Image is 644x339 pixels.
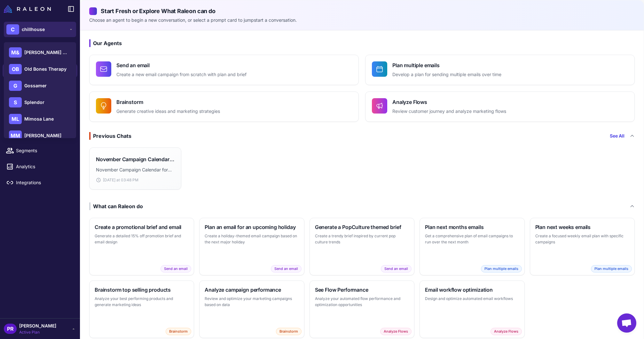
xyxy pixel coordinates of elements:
img: Raleon Logo [4,5,51,13]
p: Get a comprehensive plan of email campaigns to run over the next month [425,233,519,245]
p: Generate creative ideas and marketing strategies [116,108,220,115]
button: BrainstormGenerate creative ideas and marketing strategies [89,91,359,122]
a: See All [610,132,624,139]
h3: Analyze campaign performance [205,286,299,294]
div: [DATE] at 03:48 PM [96,177,175,183]
p: Choose an agent to begin a new conversation, or select a prompt card to jumpstart a conversation. [89,17,635,24]
a: Analytics [3,160,77,173]
button: Create a promotional brief and emailGenerate a detailed 15% off promotion brief and email designS... [89,218,194,275]
h4: Plan multiple emails [392,61,501,69]
button: Email workflow optimizationDesign and optimize automated email workflowsAnalyze Flows [420,280,524,338]
div: What can Raleon do [89,202,143,210]
h3: Create a promotional brief and email [95,223,189,231]
span: Send an email [381,265,412,272]
span: [PERSON_NAME] [19,322,56,329]
a: Raleon Logo [4,5,53,13]
div: OB [9,64,22,74]
div: Previous Chats [89,132,131,140]
h3: November Campaign Calendar for ChillHouse [96,155,175,163]
span: Plan multiple emails [481,265,522,272]
a: Calendar [3,128,77,141]
h3: Brainstorm top selling products [95,286,189,294]
button: Plan an email for an upcoming holidayCreate a holiday-themed email campaign based on the next maj... [199,218,304,275]
a: Email Design [3,96,77,109]
span: Gossamer [24,82,47,89]
h4: Analyze Flows [392,98,506,106]
div: MM [9,130,22,141]
div: C [6,24,19,35]
span: Analyze Flows [491,328,522,335]
div: S [9,97,22,107]
a: Chats [3,64,77,77]
h3: See Flow Performance [315,286,409,294]
p: Review and optimize your marketing campaigns based on data [205,296,299,308]
div: ML [9,114,22,124]
button: See Flow PerformanceAnalyze your automated flow performance and optimization opportunitiesAnalyze... [310,280,414,338]
p: Generate a detailed 15% off promotion brief and email design [95,233,189,245]
h4: Send an email [116,61,247,69]
a: Campaigns [3,112,77,125]
span: Brainstorm [276,328,302,335]
p: Create a new email campaign from scratch with plan and brief [116,71,247,78]
div: M& [9,47,22,58]
h3: Our Agents [89,39,635,47]
span: Send an email [271,265,302,272]
div: PR [4,324,17,334]
a: Knowledge [3,80,77,93]
h4: Brainstorm [116,98,220,106]
span: Splendor [24,99,44,106]
span: [PERSON_NAME] [24,132,61,139]
p: Develop a plan for sending multiple emails over time [392,71,501,78]
p: Design and optimize automated email workflows [425,296,519,302]
span: chillhouse [22,26,45,33]
button: Generate a PopCulture themed briefCreate a trendy brief inspired by current pop culture trendsSen... [310,218,414,275]
p: Review customer journey and analyze marketing flows [392,108,506,115]
p: Create a trendy brief inspired by current pop culture trends [315,233,409,245]
h3: Plan next weeks emails [535,223,629,231]
p: November Campaign Calendar for ChillHouse [96,166,175,173]
button: Analyze campaign performanceReview and optimize your marketing campaigns based on dataBrainstorm [199,280,304,338]
span: Plan multiple emails [591,265,632,272]
button: Send an emailCreate a new email campaign from scratch with plan and brief [89,55,359,85]
span: Mimosa Lane [24,115,54,122]
span: Analytics [16,163,72,170]
h3: Email workflow optimization [425,286,519,294]
span: Old Bones Therapy [24,66,67,73]
span: Brainstorm [166,328,191,335]
span: Segments [16,147,72,154]
span: Integrations [16,179,72,186]
button: Brainstorm top selling productsAnalyze your best performing products and generate marketing ideas... [89,280,194,338]
button: Plan next months emailsGet a comprehensive plan of email campaigns to run over the next monthPlan... [420,218,524,275]
span: Analyze Flows [380,328,412,335]
button: Plan multiple emailsDevelop a plan for sending multiple emails over time [365,55,635,85]
button: Cchillhouse [4,22,76,37]
p: Analyze your best performing products and generate marketing ideas [95,296,189,308]
span: [PERSON_NAME] & [PERSON_NAME] [24,49,69,56]
h3: Plan an email for an upcoming holiday [205,223,299,231]
div: G [9,81,22,91]
button: Analyze FlowsReview customer journey and analyze marketing flows [365,91,635,122]
p: Create a focused weekly email plan with specific campaigns [535,233,629,245]
a: Segments [3,144,77,157]
div: Open chat [617,313,636,333]
p: Create a holiday-themed email campaign based on the next major holiday [205,233,299,245]
a: Integrations [3,176,77,189]
button: Plan next weeks emailsCreate a focused weekly email plan with specific campaignsPlan multiple emails [530,218,635,275]
p: Analyze your automated flow performance and optimization opportunities [315,296,409,308]
span: Send an email [161,265,191,272]
h3: Generate a PopCulture themed brief [315,223,409,231]
h2: Start Fresh or Explore What Raleon can do [89,7,635,15]
h3: Plan next months emails [425,223,519,231]
span: Active Plan [19,329,56,335]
